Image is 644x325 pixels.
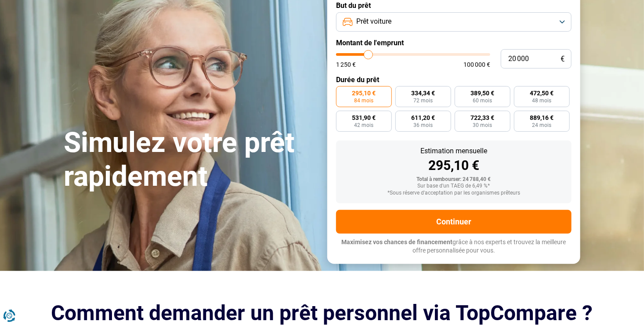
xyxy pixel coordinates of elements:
[473,123,492,128] span: 30 mois
[411,90,435,96] span: 334,34 €
[356,17,391,26] span: Prêt voiture
[473,98,492,103] span: 60 mois
[336,76,572,84] label: Durée du prêt
[530,90,554,96] span: 472,50 €
[343,190,564,196] div: *Sous réserve d'acceptation par les organismes prêteurs
[336,39,572,47] label: Montant de l'emprunt
[336,12,572,32] button: Prêt voiture
[532,98,551,103] span: 48 mois
[336,238,572,255] p: grâce à nos experts et trouvez la meilleure offre personnalisée pour vous.
[64,126,317,194] h1: Simulez votre prêt rapidement
[343,148,564,155] div: Estimation mensuelle
[354,123,373,128] span: 42 mois
[411,115,435,121] span: 611,20 €
[336,1,572,10] label: But du prêt
[37,301,607,325] h2: Comment demander un prêt personnel via TopCompare ?
[413,98,433,103] span: 72 mois
[530,115,554,121] span: 889,16 €
[336,61,356,68] span: 1 250 €
[470,115,494,121] span: 722,33 €
[413,123,433,128] span: 36 mois
[343,177,564,183] div: Total à rembourser: 24 788,40 €
[342,238,453,246] span: Maximisez vos chances de financement
[352,90,376,96] span: 295,10 €
[463,61,490,68] span: 100 000 €
[354,98,373,103] span: 84 mois
[532,123,551,128] span: 24 mois
[343,183,564,189] div: Sur base d'un TAEG de 6,49 %*
[561,55,564,63] span: €
[343,159,564,172] div: 295,10 €
[352,115,376,121] span: 531,90 €
[470,90,494,96] span: 389,50 €
[336,210,572,234] button: Continuer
